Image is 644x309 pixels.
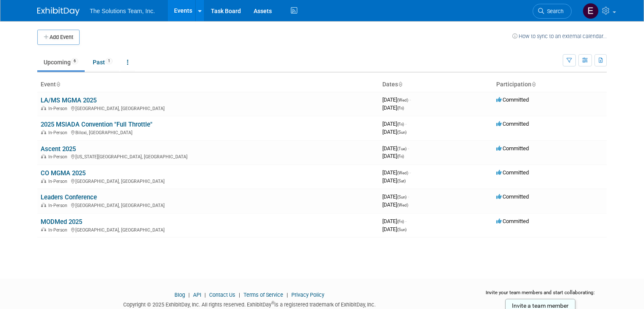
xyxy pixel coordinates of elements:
[41,227,46,232] img: In-Person Event
[382,145,409,152] span: [DATE]
[41,226,376,233] div: [GEOGRAPHIC_DATA], [GEOGRAPHIC_DATA]
[533,4,572,19] a: Search
[41,218,82,226] a: MODMed 2025
[193,292,201,298] a: API
[41,97,97,104] a: LA/MS MGMA 2025
[382,105,404,111] span: [DATE]
[71,58,78,64] span: 6
[202,292,208,298] span: |
[397,219,404,224] span: (Fri)
[48,179,70,184] span: In-Person
[41,154,46,158] img: In-Person Event
[382,97,411,103] span: [DATE]
[382,121,406,127] span: [DATE]
[496,193,529,200] span: Committed
[382,226,406,232] span: [DATE]
[90,8,155,14] span: The Solutions Team, Inc.
[41,153,376,160] div: [US_STATE][GEOGRAPHIC_DATA], [GEOGRAPHIC_DATA]
[37,77,379,92] th: Event
[41,169,86,177] a: CO MGMA 2025
[512,33,607,39] a: How to sync to an external calendar...
[41,106,46,110] img: In-Person Event
[496,97,529,103] span: Committed
[41,145,76,153] a: Ascent 2025
[496,218,529,224] span: Committed
[382,218,406,224] span: [DATE]
[291,292,324,298] a: Privacy Policy
[409,169,411,176] span: -
[41,130,46,134] img: In-Person Event
[105,58,113,64] span: 1
[41,179,46,183] img: In-Person Event
[41,121,152,128] a: 2025 MSIADA Convention "Full Throttle"
[382,193,409,200] span: [DATE]
[409,97,411,103] span: -
[382,153,404,159] span: [DATE]
[209,292,235,298] a: Contact Us
[37,7,80,16] img: ExhibitDay
[382,201,408,208] span: [DATE]
[174,292,185,298] a: Blog
[41,105,376,111] div: [GEOGRAPHIC_DATA], [GEOGRAPHIC_DATA]
[408,145,409,152] span: -
[41,193,97,201] a: Leaders Conference
[496,145,529,152] span: Committed
[285,292,290,298] span: |
[243,292,283,298] a: Terms of Service
[397,227,406,232] span: (Sun)
[41,129,376,135] div: Biloxi, [GEOGRAPHIC_DATA]
[48,106,70,111] span: In-Person
[397,195,406,199] span: (Sun)
[48,130,70,135] span: In-Person
[496,169,529,176] span: Committed
[56,81,60,88] a: Sort by Event Name
[41,203,46,207] img: In-Person Event
[397,106,404,110] span: (Fri)
[397,203,408,207] span: (Wed)
[48,227,70,233] span: In-Person
[48,154,70,160] span: In-Person
[531,81,536,88] a: Sort by Participation Type
[397,122,404,127] span: (Fri)
[271,301,274,305] sup: ®
[474,289,607,302] div: Invite your team members and start collaborating:
[37,30,80,45] button: Add Event
[41,177,376,184] div: [GEOGRAPHIC_DATA], [GEOGRAPHIC_DATA]
[37,54,85,70] a: Upcoming6
[379,77,493,92] th: Dates
[397,98,408,102] span: (Wed)
[48,203,70,208] span: In-Person
[397,130,406,135] span: (Sun)
[186,292,192,298] span: |
[405,218,406,224] span: -
[397,154,404,159] span: (Fri)
[397,146,406,151] span: (Tue)
[397,179,406,183] span: (Sat)
[382,129,406,135] span: [DATE]
[544,8,564,14] span: Search
[382,169,411,176] span: [DATE]
[408,193,409,200] span: -
[583,3,599,19] img: Eli Gooden
[398,81,402,88] a: Sort by Start Date
[397,171,408,175] span: (Wed)
[382,177,406,184] span: [DATE]
[86,54,119,70] a: Past1
[405,121,406,127] span: -
[496,121,529,127] span: Committed
[41,201,376,208] div: [GEOGRAPHIC_DATA], [GEOGRAPHIC_DATA]
[493,77,607,92] th: Participation
[237,292,242,298] span: |
[37,299,461,309] div: Copyright © 2025 ExhibitDay, Inc. All rights reserved. ExhibitDay is a registered trademark of Ex...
